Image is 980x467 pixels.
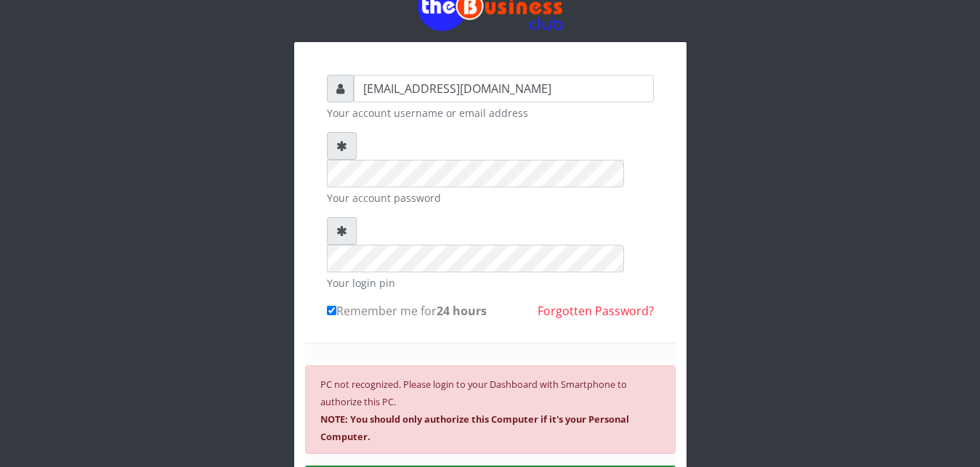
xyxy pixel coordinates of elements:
[327,105,654,121] small: Your account username or email address
[327,302,487,320] label: Remember me for
[327,190,654,206] small: Your account password
[538,303,654,319] a: Forgotten Password?
[327,275,654,291] small: Your login pin
[327,306,336,315] input: Remember me for24 hours
[320,413,629,443] b: NOTE: You should only authorize this Computer if it's your Personal Computer.
[320,378,629,443] small: PC not recognized. Please login to your Dashboard with Smartphone to authorize this PC.
[354,75,654,102] input: Username or email address
[437,303,487,319] b: 24 hours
